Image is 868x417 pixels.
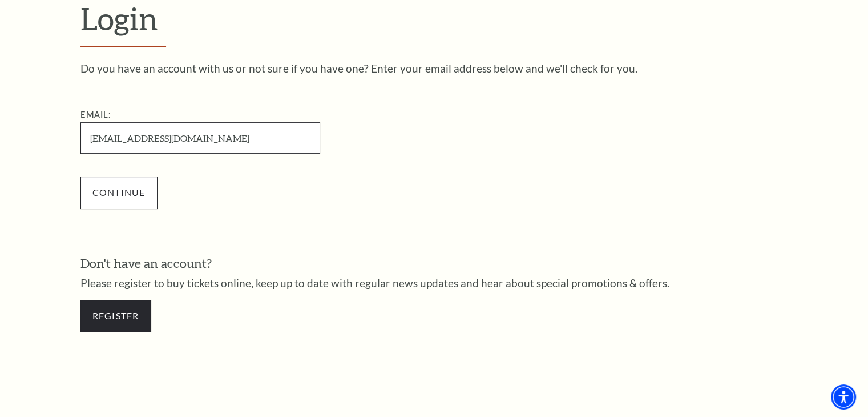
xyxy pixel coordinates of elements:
h3: Don't have an account? [80,255,788,272]
input: Submit button [80,177,158,209]
a: Register [80,300,151,332]
div: Accessibility Menu [831,384,856,410]
input: Required [80,122,320,154]
p: Please register to buy tickets online, keep up to date with regular news updates and hear about s... [80,278,788,288]
label: Email: [80,110,112,119]
p: Do you have an account with us or not sure if you have one? Enter your email address below and we... [80,63,788,74]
